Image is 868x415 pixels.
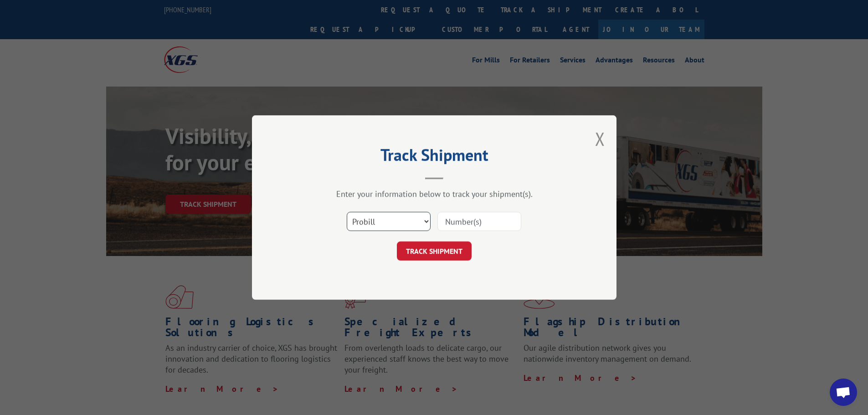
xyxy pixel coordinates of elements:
h2: Track Shipment [298,149,571,166]
button: TRACK SHIPMENT [397,241,472,261]
input: Number(s) [437,212,521,231]
div: Open chat [830,379,857,406]
div: Enter your information below to track your shipment(s). [298,189,571,199]
button: Close modal [595,127,605,151]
